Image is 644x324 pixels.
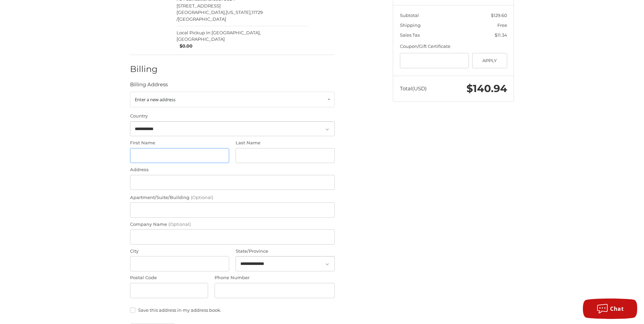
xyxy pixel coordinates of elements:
[400,43,507,50] div: Coupon/Gift Certificate
[215,274,335,281] label: Phone Number
[400,13,419,18] span: Subtotal
[583,299,637,319] button: Chat
[130,113,335,120] label: Country
[495,32,507,38] span: $11.34
[130,307,335,313] label: Save this address in my address book.
[610,305,624,312] span: Chat
[236,248,335,255] label: State/Province
[177,10,263,22] span: 11729 /
[130,194,335,201] label: Apartment/Suite/Building
[236,140,335,146] label: Last Name
[130,221,335,228] label: Company Name
[400,22,421,28] span: Shipping
[400,85,427,92] span: Total (USD)
[130,81,168,92] legend: Billing Address
[177,43,193,50] span: $0.00
[130,166,335,173] label: Address
[130,248,229,255] label: City
[491,13,507,18] span: $129.60
[130,92,335,107] a: Enter or select a different address
[466,82,507,95] span: $140.94
[497,22,507,28] span: Free
[177,30,309,43] span: Local Pickup In [GEOGRAPHIC_DATA], [GEOGRAPHIC_DATA]
[130,64,170,74] h2: Billing
[130,274,208,281] label: Postal Code
[130,140,229,146] label: First Name
[400,53,469,68] input: Gift Certificate or Coupon Code
[177,10,226,15] span: [GEOGRAPHIC_DATA],
[178,16,226,22] span: [GEOGRAPHIC_DATA]
[191,195,213,200] small: (Optional)
[168,221,191,227] small: (Optional)
[135,96,176,103] span: Enter a new address
[226,10,252,15] span: [US_STATE],
[177,3,221,8] span: [STREET_ADDRESS]
[400,32,420,38] span: Sales Tax
[472,53,507,68] button: Apply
